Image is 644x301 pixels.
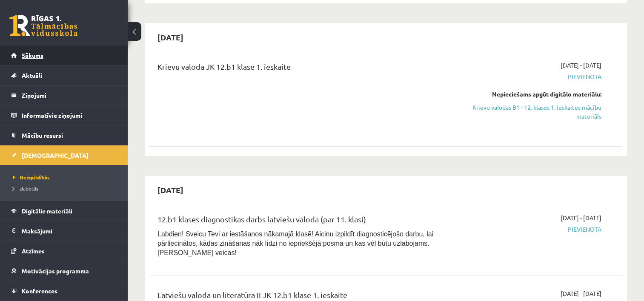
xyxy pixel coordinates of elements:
[11,145,117,165] a: [DEMOGRAPHIC_DATA]
[561,61,601,70] span: [DATE] - [DATE]
[22,221,117,241] legend: Maksājumi
[11,221,117,241] a: Maksājumi
[11,85,117,105] a: Ziņojumi
[149,180,192,200] h2: [DATE]
[149,27,192,47] h2: [DATE]
[13,185,119,192] a: Izlabotās
[13,185,38,192] span: Izlabotās
[11,261,117,281] a: Motivācijas programma
[22,51,43,59] span: Sākums
[561,213,601,222] span: [DATE] - [DATE]
[11,65,117,85] a: Aktuāli
[13,173,119,181] a: Neizpildītās
[462,72,601,81] span: Pievienota
[462,90,601,99] div: Nepieciešams apgūt digitālo materiālu:
[11,241,117,261] a: Atzīmes
[11,105,117,125] a: Informatīvie ziņojumi
[561,289,601,298] span: [DATE] - [DATE]
[157,230,433,256] span: Labdien! Sveicu Tevi ar iestāšanos nākamajā klasē! Aicinu izpildīt diagnosticējošo darbu, lai pār...
[22,287,57,295] span: Konferences
[11,281,117,301] a: Konferences
[11,201,117,221] a: Digitālie materiāli
[157,61,449,77] div: Krievu valoda JK 12.b1 klase 1. ieskaite
[22,207,72,215] span: Digitālie materiāli
[157,213,449,229] div: 12.b1 klases diagnostikas darbs latviešu valodā (par 11. klasi)
[22,247,45,255] span: Atzīmes
[462,225,601,234] span: Pievienota
[22,267,89,275] span: Motivācijas programma
[22,105,117,125] legend: Informatīvie ziņojumi
[22,151,89,159] span: [DEMOGRAPHIC_DATA]
[11,125,117,145] a: Mācību resursi
[22,131,63,139] span: Mācību resursi
[462,103,601,121] a: Krievu valodas B1 - 12. klases 1. ieskaites mācību materiāls
[9,15,77,36] a: Rīgas 1. Tālmācības vidusskola
[11,45,117,65] a: Sākums
[22,71,42,79] span: Aktuāli
[13,174,50,181] span: Neizpildītās
[22,85,117,105] legend: Ziņojumi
